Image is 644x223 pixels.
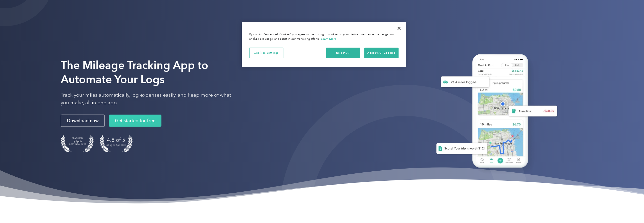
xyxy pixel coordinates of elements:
img: Everlance, mileage tracker app, expense tracking app [428,49,561,175]
a: Download now [61,115,105,127]
button: Reject All [326,48,360,58]
a: More information about your privacy, opens in a new tab [321,37,336,40]
p: Track your miles automatically, log expenses easily, and keep more of what you make, all in one app [61,91,238,107]
button: Accept All Cookies [364,48,399,58]
div: By clicking “Accept All Cookies”, you agree to the storing of cookies on your device to enhance s... [249,32,399,41]
div: Cookie banner [242,22,406,67]
button: Cookies Settings [249,48,283,58]
a: Get started for free [109,115,161,127]
button: Close [393,23,405,34]
div: Privacy [242,22,406,67]
img: 4.9 out of 5 stars on the app store [100,135,133,152]
img: Badge for Featured by Apple Best New Apps [61,135,94,152]
strong: The Mileage Tracking App to Automate Your Logs [61,58,208,86]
